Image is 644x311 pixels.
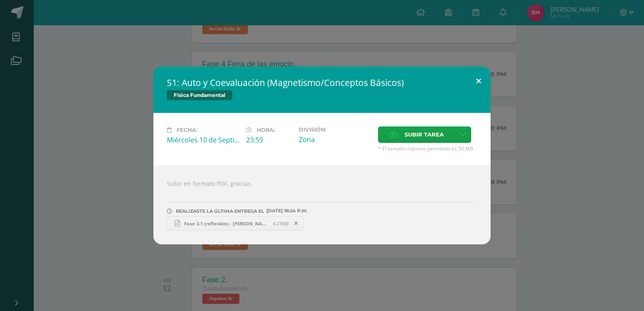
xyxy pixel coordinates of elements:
[177,127,197,133] span: Fecha:
[167,216,304,231] a: Fase 3.1 (reflexión) - [PERSON_NAME].pdf 4.27MB
[467,67,491,95] button: Close (Esc)
[167,90,232,100] span: Física Fundamental
[167,77,477,88] h2: S1: Auto y Coevaluación (Magnetismo/Conceptos Básicos)
[289,219,303,228] span: Remover entrega
[273,220,289,227] span: 4.27MB
[299,126,371,133] label: División:
[264,211,308,211] span: [DATE] 18:24 P.M.
[167,135,239,145] div: Miércoles 10 de Septiembre
[176,208,264,214] span: REALIZASTE LA ÚLTIMA ENTREGA EL
[153,166,491,244] div: Subir en formato PDF, gracias.
[257,127,275,133] span: Hora:
[378,145,477,152] span: * El tamaño máximo permitido es 50 MB
[246,135,292,145] div: 23:59
[180,220,273,227] span: Fase 3.1 (reflexión) - [PERSON_NAME].pdf
[405,127,444,142] span: Subir tarea
[299,135,371,144] div: Zona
